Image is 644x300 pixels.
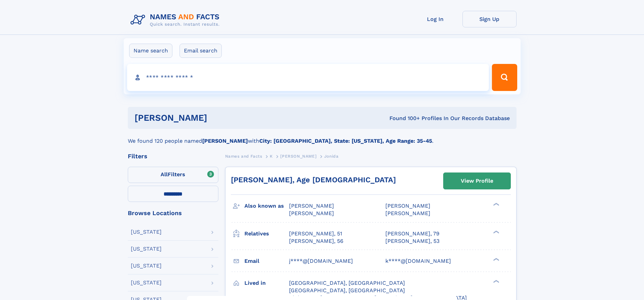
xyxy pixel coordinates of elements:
[128,129,517,145] div: We found 120 people named with .
[492,202,500,207] div: ❯
[128,11,225,29] img: Logo Names and Facts
[385,210,430,216] span: [PERSON_NAME]
[128,167,218,183] label: Filters
[289,203,334,209] span: [PERSON_NAME]
[492,279,500,283] div: ❯
[289,237,343,245] a: [PERSON_NAME], 56
[461,173,493,189] div: View Profile
[225,152,262,160] a: Names and Facts
[289,230,342,237] a: [PERSON_NAME], 51
[131,229,162,235] div: [US_STATE]
[131,263,162,269] div: [US_STATE]
[385,237,439,245] a: [PERSON_NAME], 53
[135,114,299,122] h1: [PERSON_NAME]
[161,171,168,178] span: All
[492,257,500,261] div: ❯
[131,280,162,285] div: [US_STATE]
[244,255,289,267] h3: Email
[385,203,430,209] span: [PERSON_NAME]
[202,138,248,144] b: [PERSON_NAME]
[259,138,432,144] b: City: [GEOGRAPHIC_DATA], State: [US_STATE], Age Range: 35-45
[129,44,172,58] label: Name search
[244,200,289,212] h3: Also known as
[270,154,273,159] span: K
[462,11,517,27] a: Sign Up
[298,115,510,122] div: Found 100+ Profiles In Our Records Database
[492,230,500,234] div: ❯
[324,154,339,159] span: Jonida
[280,152,316,160] a: [PERSON_NAME]
[408,11,462,27] a: Log In
[127,64,489,91] input: search input
[131,246,162,252] div: [US_STATE]
[492,64,517,91] button: Search Button
[128,153,218,159] div: Filters
[231,176,396,184] a: [PERSON_NAME], Age [DEMOGRAPHIC_DATA]
[244,277,289,289] h3: Lived in
[180,44,222,58] label: Email search
[289,287,405,294] span: [GEOGRAPHIC_DATA], [GEOGRAPHIC_DATA]
[444,173,510,189] a: View Profile
[270,152,273,160] a: K
[244,228,289,239] h3: Relatives
[280,154,316,159] span: [PERSON_NAME]
[289,280,405,286] span: [GEOGRAPHIC_DATA], [GEOGRAPHIC_DATA]
[289,210,334,216] span: [PERSON_NAME]
[385,230,439,237] a: [PERSON_NAME], 79
[128,210,218,216] div: Browse Locations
